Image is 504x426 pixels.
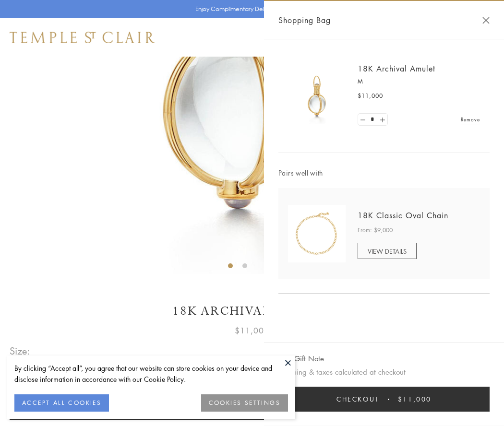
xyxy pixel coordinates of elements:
[288,67,346,125] img: 18K Archival Amulet
[336,394,379,404] span: Checkout
[201,394,288,412] button: COOKIES SETTINGS
[14,394,109,412] button: ACCEPT ALL COOKIES
[461,114,480,125] a: Remove
[358,77,480,86] p: M
[358,91,383,101] span: $11,000
[10,343,31,359] span: Size:
[195,4,304,14] p: Enjoy Complimentary Delivery & Returns
[358,114,368,126] a: Set quantity to 0
[278,366,490,378] p: Shipping & taxes calculated at checkout
[278,353,324,365] button: Add Gift Note
[235,324,269,337] span: $11,000
[398,394,432,404] span: $11,000
[10,32,155,43] img: Temple St. Clair
[14,363,288,385] div: By clicking “Accept all”, you agree that our website can store cookies on your device and disclos...
[278,167,490,178] span: Pairs well with
[278,14,331,26] span: Shopping Bag
[288,205,346,262] img: N88865-OV18
[482,17,490,24] button: Close Shopping Bag
[358,225,393,235] span: From: $9,000
[358,63,435,74] a: 18K Archival Amulet
[358,243,417,259] a: VIEW DETAILS
[278,387,490,412] button: Checkout $11,000
[10,303,494,319] h1: 18K Archival Amulet
[377,114,387,126] a: Set quantity to 2
[358,210,448,221] a: 18K Classic Oval Chain
[368,247,407,256] span: VIEW DETAILS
